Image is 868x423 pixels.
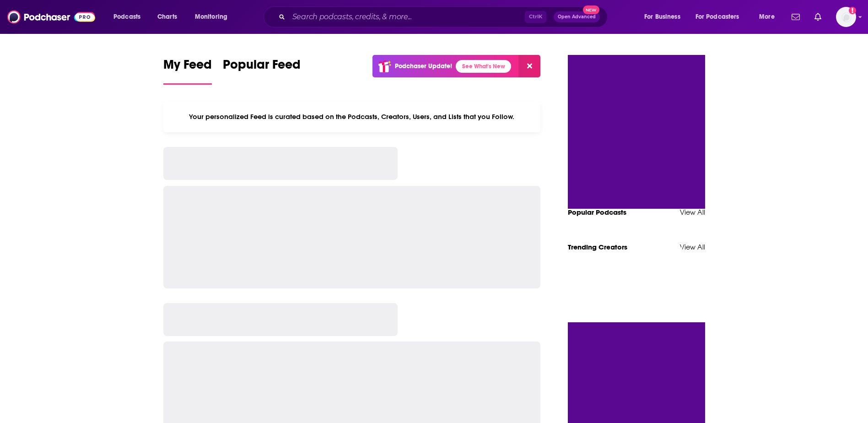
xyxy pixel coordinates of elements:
[583,5,599,14] span: New
[554,11,600,22] button: Open AdvancedNew
[811,9,825,25] a: Show notifications dropdown
[568,243,627,251] a: Trending Creators
[163,101,541,132] div: Your personalized Feed is curated based on the Podcasts, Creators, Users, and Lists that you Follow.
[107,10,152,24] button: open menu
[113,11,140,23] span: Podcasts
[163,57,212,85] a: My Feed
[836,7,856,27] span: Logged in as Shift_2
[695,11,739,23] span: For Podcasters
[638,10,692,24] button: open menu
[157,11,177,23] span: Charts
[151,10,183,24] a: Charts
[849,7,856,14] svg: Add a profile image
[163,57,212,78] span: My Feed
[680,208,705,217] a: View All
[272,6,616,27] div: Search podcasts, credits, & more...
[788,9,803,25] a: Show notifications dropdown
[456,60,511,73] a: See What's New
[836,7,856,27] img: User Profile
[680,243,705,251] a: View All
[7,8,95,26] img: Podchaser - Follow, Share and Rate Podcasts
[568,208,626,217] a: Popular Podcasts
[223,57,301,78] span: Popular Feed
[759,11,775,23] span: More
[690,10,753,24] button: open menu
[395,62,452,70] p: Podchaser Update!
[558,15,596,19] span: Open Advanced
[189,10,239,24] button: open menu
[644,11,680,23] span: For Business
[836,7,856,27] button: Show profile menu
[525,11,546,23] span: Ctrl K
[195,11,227,23] span: Monitoring
[753,10,786,24] button: open menu
[289,10,525,24] input: Search podcasts, credits, & more...
[223,57,301,85] a: Popular Feed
